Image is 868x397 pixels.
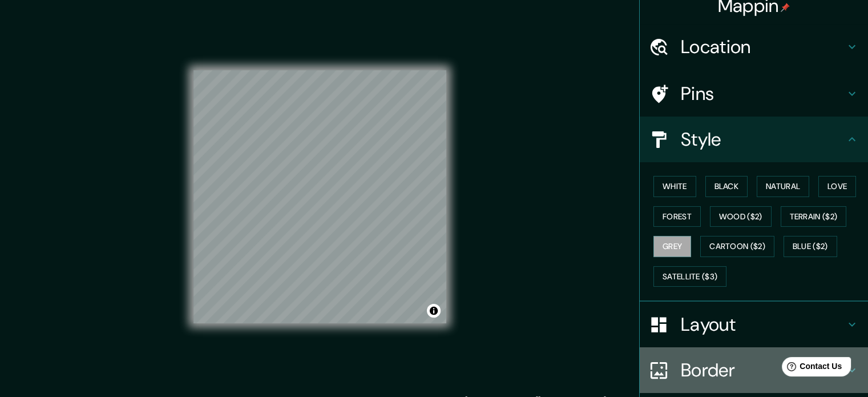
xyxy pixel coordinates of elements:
[681,35,845,58] h4: Location
[781,3,790,12] img: pin-icon.png
[818,176,856,197] button: Love
[640,302,868,347] div: Layout
[757,176,809,197] button: Natural
[681,313,845,336] h4: Layout
[781,206,847,227] button: Terrain ($2)
[705,176,748,197] button: Black
[640,24,868,70] div: Location
[193,70,446,323] canvas: Map
[427,304,441,318] button: Toggle attribution
[653,236,691,257] button: Grey
[681,82,845,105] h4: Pins
[700,236,774,257] button: Cartoon ($2)
[710,206,772,227] button: Wood ($2)
[766,352,855,384] iframe: Help widget launcher
[681,359,845,382] h4: Border
[653,266,726,287] button: Satellite ($3)
[640,117,868,162] div: Style
[653,206,701,227] button: Forest
[640,347,868,393] div: Border
[653,176,696,197] button: White
[784,236,837,257] button: Blue ($2)
[681,128,845,151] h4: Style
[640,71,868,117] div: Pins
